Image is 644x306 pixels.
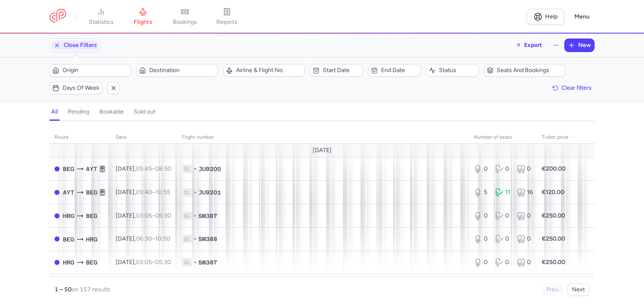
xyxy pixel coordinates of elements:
span: 1L [182,258,192,267]
span: BEG [86,211,97,220]
a: statistics [80,8,122,26]
span: Start date [323,67,360,74]
time: 10:55 [156,189,170,196]
button: Prev. [542,283,564,296]
span: 1L [182,188,192,197]
th: Flight number [177,131,469,144]
span: JU9200 [198,165,221,173]
span: – [136,235,170,242]
span: – [136,165,171,172]
button: End date [368,64,421,77]
span: Help [545,13,558,20]
span: Close Filters [64,42,97,49]
h4: bookable [99,108,124,116]
button: New [565,39,594,52]
a: Help [527,9,564,25]
div: 0 [517,235,532,243]
th: date [111,131,177,144]
span: bookings [173,18,197,26]
span: JU9201 [198,188,221,197]
span: Airline & Flight No. [236,67,302,74]
div: 0 [474,235,488,243]
a: CitizenPlane red outlined logo [49,9,66,24]
time: 08:50 [155,165,171,172]
span: 1L [182,212,192,220]
th: number of seats [469,131,537,144]
span: on 157 results [72,286,110,293]
time: 05:30 [155,259,171,266]
span: – [136,189,170,196]
button: Export [510,39,548,52]
span: New [578,42,591,49]
span: Destination [149,67,215,74]
h4: pending [68,108,89,116]
time: 10:50 [155,235,170,242]
div: 0 [495,235,510,243]
span: – [136,259,171,266]
div: 5 [474,188,488,197]
span: End date [381,67,418,74]
span: HRG [63,258,74,267]
a: flights [122,8,164,26]
span: • [194,165,197,173]
div: 0 [474,212,488,220]
div: 0 [517,212,532,220]
a: bookings [164,8,206,26]
div: 0 [474,165,488,173]
span: HRG [86,235,97,244]
div: 0 [495,258,510,267]
time: 03:05 [136,259,152,266]
strong: €250.00 [542,212,565,219]
span: Seats and bookings [497,67,563,74]
a: reports [206,8,248,26]
strong: €200.00 [542,165,566,172]
strong: €120.00 [542,189,564,196]
button: Seats and bookings [484,64,566,77]
time: 05:45 [136,165,152,172]
button: Clear filters [550,82,595,94]
span: 1L [182,165,192,173]
span: BEG [63,164,74,174]
span: SM388 [198,235,217,243]
div: 16 [517,188,532,197]
th: route [49,131,111,144]
span: statistics [89,18,114,26]
div: 0 [517,165,532,173]
span: AYT [63,188,74,197]
span: [DATE], [116,259,171,266]
span: • [194,235,197,243]
div: 11 [495,188,510,197]
div: 0 [517,258,532,267]
th: Ticket price [537,131,574,144]
h4: all [51,108,58,116]
button: Days of week [49,82,102,94]
span: BEG [86,258,97,267]
span: flights [134,18,152,26]
div: 0 [495,212,510,220]
button: Next [567,283,589,296]
button: Close Filters [50,39,100,52]
strong: 1 – 50 [55,286,72,293]
button: Start date [310,64,363,77]
span: Days of week [62,85,99,91]
strong: €250.00 [542,259,565,266]
strong: €250.00 [542,235,565,242]
span: BEG [63,235,74,244]
span: BEG [86,188,97,197]
time: 05:30 [155,212,171,219]
button: Destination [136,64,218,77]
button: Origin [49,64,131,77]
span: Export [524,42,542,48]
button: Status [426,64,479,77]
span: [DATE], [116,189,170,196]
span: reports [216,18,237,26]
span: • [194,212,197,220]
span: Clear filters [561,85,592,91]
span: – [136,212,171,219]
span: AYT [86,164,97,174]
span: Status [439,67,476,74]
span: 1L [182,235,192,243]
span: SM387 [198,212,217,220]
button: Menu [569,9,595,25]
span: [DATE], [116,212,171,219]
